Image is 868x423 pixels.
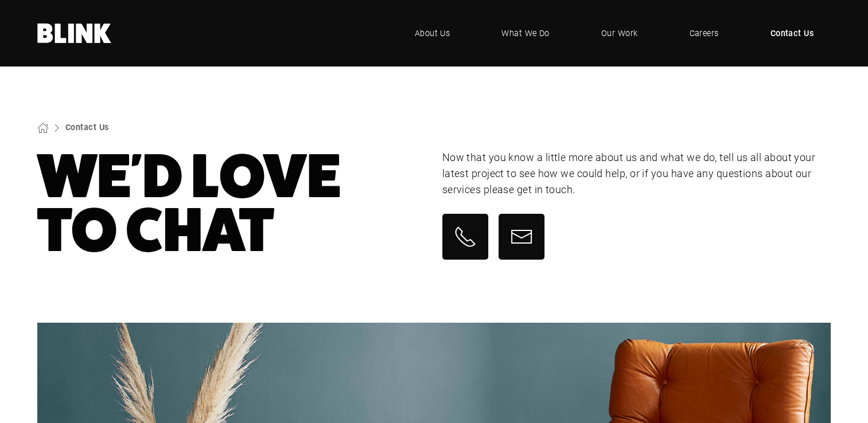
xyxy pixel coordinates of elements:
[415,27,450,40] span: About Us
[37,150,426,257] h1: We'd Love To Chat
[484,16,567,50] a: What We Do
[601,27,638,40] span: Our Work
[672,16,735,50] a: Careers
[584,16,655,50] a: Our Work
[501,27,550,40] span: What We Do
[770,27,814,40] span: Contact Us
[37,23,112,43] a: Home
[65,122,109,132] a: Contact Us
[442,150,831,198] p: Now that you know a little more about us and what we do, tell us all about your latest project to...
[753,16,831,50] a: Contact Us
[689,27,718,40] span: Careers
[398,16,468,50] a: About Us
